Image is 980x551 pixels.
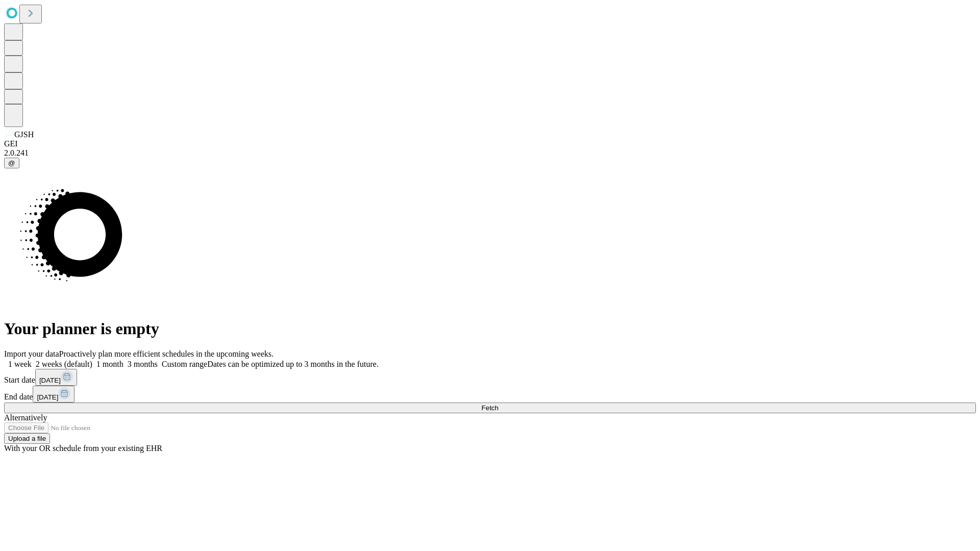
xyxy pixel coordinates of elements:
span: Alternatively [4,413,47,422]
span: Import your data [4,349,59,358]
span: Proactively plan more efficient schedules in the upcoming weeks. [59,349,274,358]
button: Fetch [4,403,976,413]
span: GJSH [14,130,34,139]
div: Start date [4,369,976,386]
button: @ [4,158,19,168]
span: 1 week [8,360,32,368]
h1: Your planner is empty [4,319,976,338]
span: Custom range [162,360,207,368]
span: 1 month [96,360,124,368]
span: 2 weeks (default) [36,360,92,368]
span: [DATE] [39,377,61,384]
span: Fetch [481,404,498,412]
div: GEI [4,139,976,148]
span: Dates can be optimized up to 3 months in the future. [207,360,378,368]
span: [DATE] [37,393,58,401]
button: [DATE] [35,369,77,386]
span: 3 months [128,360,158,368]
button: Upload a file [4,433,50,444]
span: With your OR schedule from your existing EHR [4,444,162,453]
span: @ [8,159,15,167]
button: [DATE] [33,386,75,403]
div: 2.0.241 [4,148,976,158]
div: End date [4,386,976,403]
